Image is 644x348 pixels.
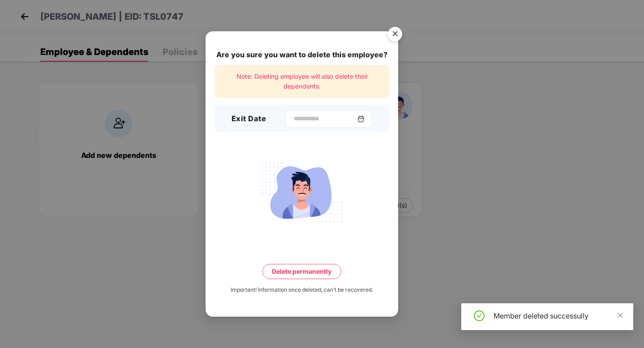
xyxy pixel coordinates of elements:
[382,23,407,47] button: Close
[252,157,352,227] img: svg+xml;base64,PHN2ZyB4bWxucz0iaHR0cDovL3d3dy53My5vcmcvMjAwMC9zdmciIHdpZHRoPSIyMjQiIGhlaWdodD0iMT...
[215,49,389,60] div: Are you sure you want to delete this employee?
[232,113,266,125] h3: Exit Date
[215,65,389,98] div: Note: Deleting employee will also delete their dependents.
[262,264,341,279] button: Delete permanently
[494,310,623,321] div: Member deleted successully
[474,310,485,321] span: check-circle
[382,23,408,48] img: svg+xml;base64,PHN2ZyB4bWxucz0iaHR0cDovL3d3dy53My5vcmcvMjAwMC9zdmciIHdpZHRoPSI1NiIgaGVpZ2h0PSI1Ni...
[357,115,365,123] img: svg+xml;base64,PHN2ZyBpZD0iQ2FsZW5kYXItMzJ4MzIiIHhtbG5zPSJodHRwOi8vd3d3LnczLm9yZy8yMDAwL3N2ZyIgd2...
[617,312,623,318] span: close
[231,286,373,294] div: Important! Information once deleted, can’t be recovered.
